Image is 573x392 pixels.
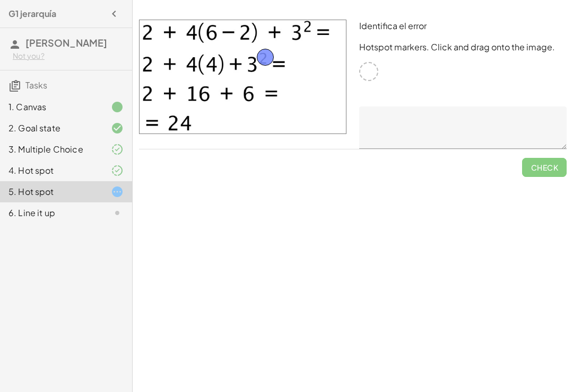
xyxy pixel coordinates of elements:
p: Identifica el error [359,20,567,32]
div: 4. Hot spot [8,164,94,177]
img: ebb36bb60e96fc391738b03b94ccd629bfdea44f8dc63f468d706468eb46f53f.jpeg [139,20,346,134]
div: 2. Goal state [8,122,94,135]
i: Task not started. [111,207,124,219]
span: [PERSON_NAME] [25,37,107,49]
h4: G1 jerarquía [8,7,56,20]
div: 3. Multiple Choice [8,143,94,156]
i: Task finished. [111,101,124,113]
i: Task finished and part of it marked as correct. [111,164,124,177]
div: 5. Hot spot [8,185,94,198]
p: Hotspot markers. Click and drag onto the image. [359,41,567,54]
div: 6. Line it up [8,207,94,219]
div: Not you? [13,51,124,61]
span: Tasks [25,79,47,91]
div: 1. Canvas [8,101,94,113]
i: Task started. [111,185,124,198]
i: Task finished and part of it marked as correct. [111,143,124,156]
i: Task finished and correct. [111,122,124,135]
